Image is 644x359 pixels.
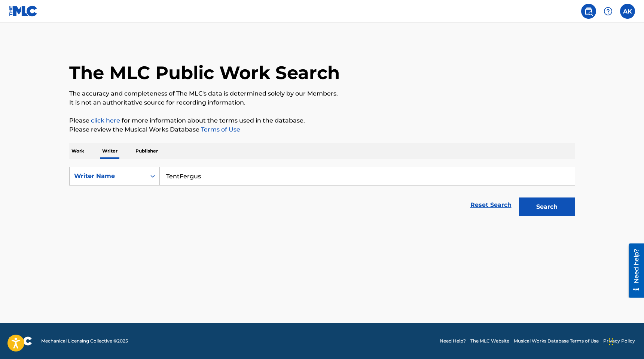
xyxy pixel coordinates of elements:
[470,338,509,344] a: The MLC Website
[601,4,616,19] div: Help
[41,338,128,344] span: Mechanical Licensing Collective © 2025
[91,117,120,124] a: click here
[9,6,38,16] img: MLC Logo
[519,197,575,216] button: Search
[581,4,596,19] a: Public Search
[584,7,593,16] img: search
[69,98,575,107] p: It is not an authoritative source for recording information.
[69,61,340,84] h1: The MLC Public Work Search
[604,7,613,16] img: help
[607,323,644,359] iframe: Chat Widget
[8,5,18,40] div: Need help?
[69,116,575,125] p: Please for more information about the terms used in the database.
[620,4,635,19] div: User Menu
[440,338,466,344] a: Need Help?
[69,89,575,98] p: The accuracy and completeness of The MLC's data is determined solely by our Members.
[133,143,160,159] p: Publisher
[100,143,120,159] p: Writer
[74,172,141,181] div: Writer Name
[623,244,644,298] iframe: Resource Center
[9,337,32,346] img: logo
[609,331,613,353] div: Drag
[69,167,575,220] form: Search Form
[467,197,515,213] a: Reset Search
[69,143,86,159] p: Work
[603,338,635,344] a: Privacy Policy
[199,126,240,133] a: Terms of Use
[514,338,599,344] a: Musical Works Database Terms of Use
[69,125,575,134] p: Please review the Musical Works Database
